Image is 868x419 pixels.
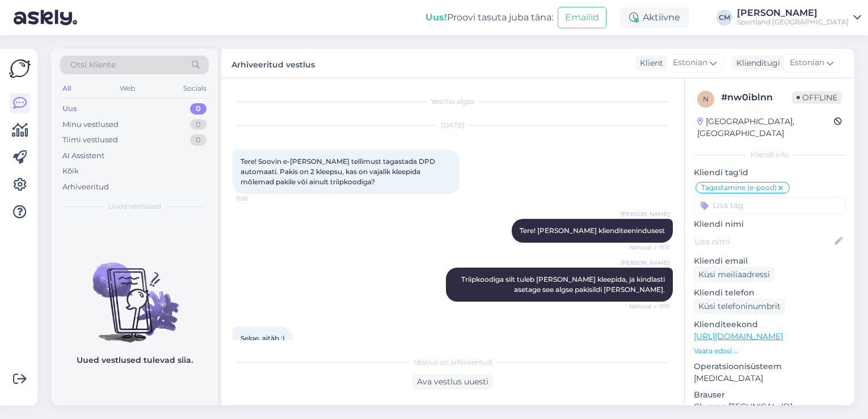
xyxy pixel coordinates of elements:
[621,259,669,267] span: [PERSON_NAME]
[62,181,109,193] div: Arhiveeritud
[694,373,845,384] p: [MEDICAL_DATA]
[694,401,845,413] p: Chrome [TECHNICAL_ID]
[694,167,845,179] p: Kliendi tag'id
[694,287,845,299] p: Kliendi telefon
[697,116,834,139] div: [GEOGRAPHIC_DATA], [GEOGRAPHIC_DATA]
[620,7,689,28] div: Aktiivne
[790,57,824,69] span: Estonian
[62,150,104,162] div: AI Assistent
[62,103,77,115] div: Uus
[717,10,732,26] div: CM
[732,57,780,69] div: Klienditugi
[694,331,783,341] a: [URL][DOMAIN_NAME]
[694,389,845,401] p: Brauser
[414,357,492,367] span: Vestlus on arhiveeritud
[721,91,792,104] div: # nw0iblnn
[694,255,845,267] p: Kliendi email
[108,201,161,211] span: Uued vestlused
[635,57,663,69] div: Klient
[694,319,845,331] p: Klienditeekond
[412,374,493,390] div: Ava vestlus uuesti
[694,361,845,373] p: Operatsioonisüsteem
[694,235,832,248] input: Lisa nimi
[673,57,707,69] span: Estonian
[425,11,553,24] div: Proovi tasuta juba täna:
[190,119,207,130] div: 0
[62,119,119,130] div: Minu vestlused
[241,157,437,186] span: Tere! Soovin e-[PERSON_NAME] tellimust tagastada DPD automaati. Pakis on 2 kleepsu, kas on vajali...
[236,194,279,203] span: 11:10
[9,58,31,79] img: Askly Logo
[792,91,842,104] span: Offline
[461,275,667,294] span: Triipkoodiga silt tuleb [PERSON_NAME] kleepida, ja kindlasti asetage see algse pakisildi [PERSON_...
[737,9,861,27] a: [PERSON_NAME]Sportland [GEOGRAPHIC_DATA]
[621,210,669,218] span: [PERSON_NAME]
[62,166,79,177] div: Kõik
[70,59,116,71] span: Otsi kliente
[231,56,315,71] label: Arhiveeritud vestlus
[703,95,709,103] span: n
[60,81,73,96] div: All
[190,134,207,146] div: 0
[241,334,285,342] span: Selge, aitäh :)
[694,299,785,314] div: Küsi telefoninumbrit
[694,267,774,282] div: Küsi meiliaadressi
[520,226,665,235] span: Tere! [PERSON_NAME] klienditeenindusest
[117,81,137,96] div: Web
[694,346,845,356] p: Vaata edasi ...
[51,242,218,344] img: No chats
[233,120,673,130] div: [DATE]
[627,302,669,311] span: Nähtud ✓ 11:11
[190,103,207,115] div: 0
[694,218,845,230] p: Kliendi nimi
[737,18,849,27] div: Sportland [GEOGRAPHIC_DATA]
[701,184,777,191] span: Tagastamine (e-pood)
[77,354,193,366] p: Uued vestlused tulevad siia.
[558,7,606,28] button: Emailid
[694,197,845,214] input: Lisa tag
[425,12,447,23] b: Uus!
[233,96,673,107] div: Vestlus algas
[694,150,845,160] div: Kliendi info
[627,243,669,252] span: Nähtud ✓ 11:11
[62,134,118,146] div: Tiimi vestlused
[737,9,849,18] div: [PERSON_NAME]
[181,81,209,96] div: Socials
